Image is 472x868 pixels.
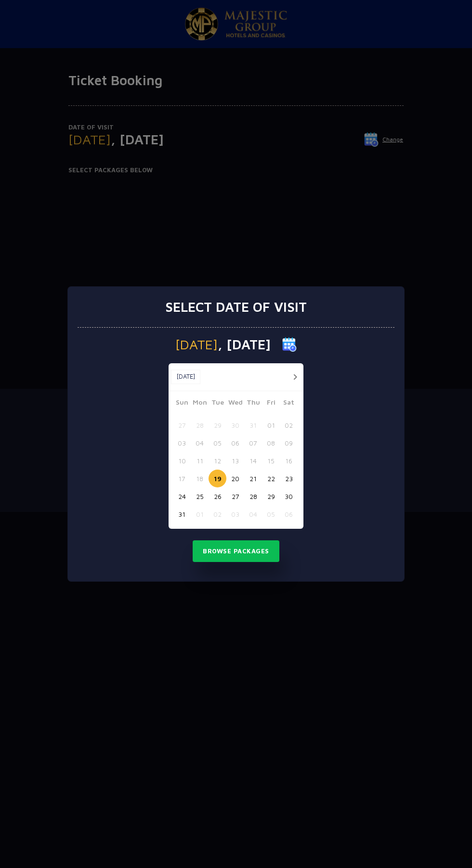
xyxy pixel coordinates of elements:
span: Sat [280,397,298,410]
button: 20 [226,470,244,487]
button: 28 [244,487,262,505]
button: 31 [173,505,191,523]
button: 28 [191,416,209,434]
button: 30 [280,487,298,505]
button: 18 [191,470,209,487]
button: 13 [226,452,244,470]
button: 11 [191,452,209,470]
button: 27 [226,487,244,505]
button: 16 [280,452,298,470]
button: 29 [209,416,226,434]
button: 23 [280,470,298,487]
button: 07 [244,434,262,452]
span: Fri [262,397,280,410]
button: 05 [262,505,280,523]
button: [DATE] [171,370,200,384]
button: 17 [173,470,191,487]
button: 06 [280,505,298,523]
button: 21 [244,470,262,487]
button: 03 [173,434,191,452]
button: Browse Packages [193,540,279,562]
button: 27 [173,416,191,434]
img: calender icon [282,337,297,352]
button: 31 [244,416,262,434]
button: 06 [226,434,244,452]
button: 09 [280,434,298,452]
button: 02 [209,505,226,523]
span: [DATE] [175,338,218,351]
button: 24 [173,487,191,505]
button: 05 [209,434,226,452]
button: 29 [262,487,280,505]
h3: Select date of visit [165,299,307,315]
button: 15 [262,452,280,470]
button: 25 [191,487,209,505]
span: Wed [226,397,244,410]
span: Sun [173,397,191,410]
button: 22 [262,470,280,487]
button: 03 [226,505,244,523]
span: Thu [244,397,262,410]
span: , [DATE] [218,338,271,351]
button: 10 [173,452,191,470]
span: Mon [191,397,209,410]
span: Tue [209,397,226,410]
button: 01 [262,416,280,434]
button: 14 [244,452,262,470]
button: 08 [262,434,280,452]
button: 30 [226,416,244,434]
button: 02 [280,416,298,434]
button: 12 [209,452,226,470]
button: 26 [209,487,226,505]
button: 01 [191,505,209,523]
button: 04 [244,505,262,523]
button: 19 [209,470,226,487]
button: 04 [191,434,209,452]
